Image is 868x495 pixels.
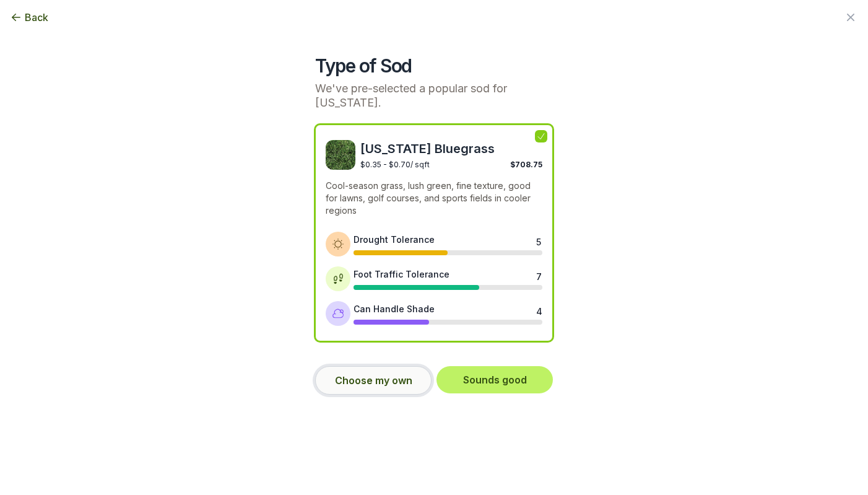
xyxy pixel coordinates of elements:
span: $708.75 [510,160,542,169]
button: Choose my own [315,366,432,395]
div: Can Handle Shade [354,302,435,315]
div: Foot Traffic Tolerance [354,268,449,281]
span: $0.35 - $0.70 / sqft [360,160,430,169]
img: Foot traffic tolerance icon [332,273,344,285]
p: We've pre-selected a popular sod for [US_STATE]. [315,82,553,110]
img: Kentucky Bluegrass sod image [326,140,355,170]
img: Drought tolerance icon [332,238,344,250]
button: Sounds good [436,366,553,393]
div: 5 [536,235,541,245]
div: 4 [536,305,541,315]
span: Back [25,10,48,25]
p: Cool-season grass, lush green, fine texture, good for lawns, golf courses, and sports fields in c... [326,180,542,217]
div: 7 [536,270,541,280]
h2: Type of Sod [315,55,553,77]
span: [US_STATE] Bluegrass [360,140,542,157]
button: Back [10,10,48,25]
img: Shade tolerance icon [332,307,344,320]
div: Drought Tolerance [354,233,435,246]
